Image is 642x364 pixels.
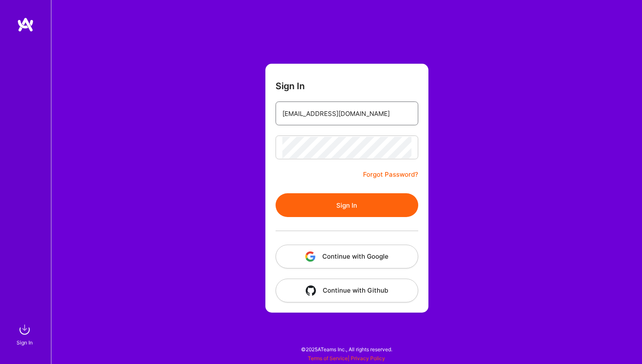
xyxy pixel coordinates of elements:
[51,339,642,360] div: © 2025 ATeams Inc., All rights reserved.
[308,355,348,361] a: Terms of Service
[17,338,33,347] div: Sign In
[363,169,418,180] a: Forgot Password?
[16,321,33,338] img: sign in
[351,355,385,361] a: Privacy Policy
[282,103,411,124] input: Email...
[305,251,315,262] img: icon
[308,355,385,361] span: |
[276,245,418,268] button: Continue with Google
[18,321,33,347] a: sign inSign In
[17,17,34,32] img: logo
[306,285,316,296] img: icon
[276,193,418,217] button: Sign In
[276,81,305,91] h3: Sign In
[276,279,418,302] button: Continue with Github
